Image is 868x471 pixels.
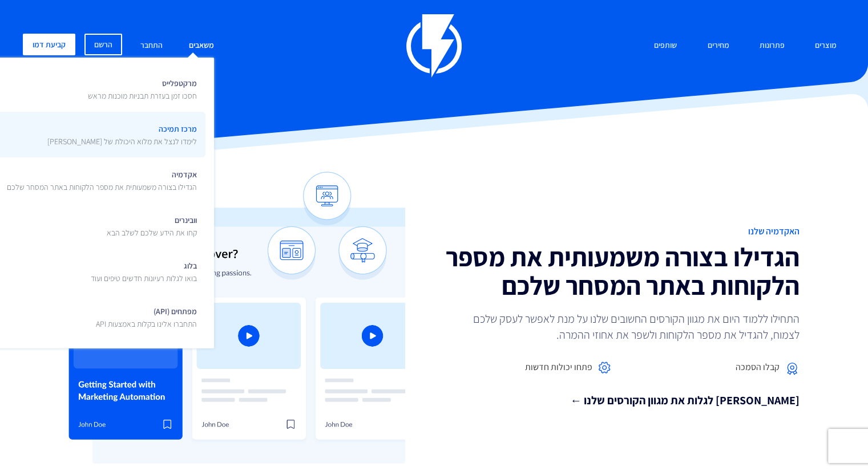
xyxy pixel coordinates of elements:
span: מרכז תמיכה [47,120,197,147]
span: קבלו הסמכה [736,361,780,374]
a: פתרונות [751,34,793,58]
span: אקדמיה [7,166,197,193]
p: לימדו לנצל את מלוא היכולת של [PERSON_NAME] [47,136,197,147]
a: מוצרים [806,34,845,58]
a: התחבר [132,34,171,58]
span: פתחו יכולות חדשות [525,361,592,374]
a: שותפים [645,34,685,58]
span: בלוג [91,257,197,284]
p: התחברו אלינו בקלות באמצעות API [96,318,197,330]
a: משאבים [180,34,223,58]
h2: הגדילו בצורה משמעותית את מספר הלקוחות באתר המסחר שלכם [443,242,800,299]
p: קחו את הידע שלכם לשלב הבא [107,227,197,238]
h1: האקדמיה שלנו [443,226,800,237]
a: קביעת דמו [23,34,75,55]
span: וובינרים [107,212,197,238]
p: בואו לגלות רעיונות חדשים טיפים ועוד [91,273,197,284]
a: הרשם [84,34,122,55]
a: מחירים [699,34,737,58]
p: הגדילו בצורה משמעותית את מספר הלקוחות באתר המסחר שלכם [7,181,197,193]
span: מרקטפלייס [88,75,197,101]
a: [PERSON_NAME] לגלות את מגוון הקורסים שלנו ← [443,392,800,409]
span: מפתחים (API) [96,303,197,330]
p: חסכו זמן בעזרת תבניות מוכנות מראש [88,90,197,101]
p: התחילו ללמוד היום את מגוון הקורסים החשובים שלנו על מנת לאפשר לעסק שלכם לצמוח, להגדיל את מספר הלקו... [457,311,800,343]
